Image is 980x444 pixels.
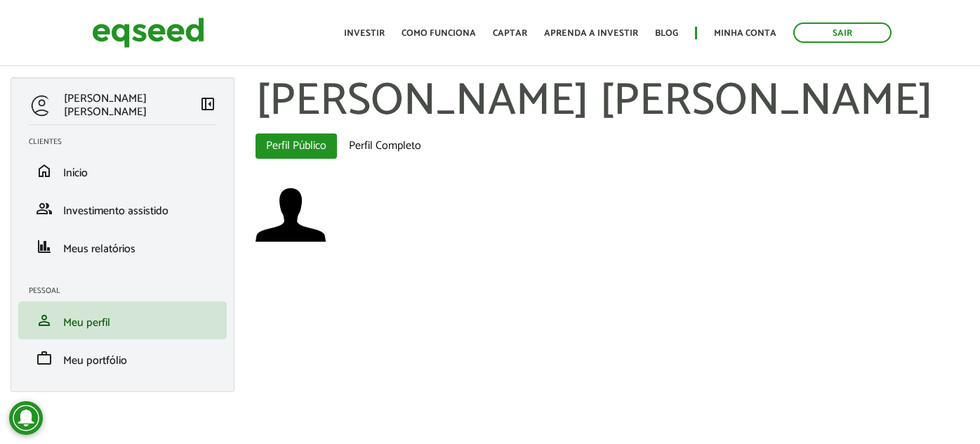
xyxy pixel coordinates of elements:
[36,312,53,329] span: person
[793,22,892,43] a: Sair
[18,190,227,228] li: Investimento assistido
[36,200,53,217] span: group
[63,313,110,332] span: Meu perfil
[18,339,227,377] li: Meu portfólio
[63,240,135,259] span: Meus relatórios
[92,14,204,51] img: EqSeed
[29,350,216,367] a: workMeu portfólio
[63,202,168,221] span: Investimento assistido
[36,238,53,255] span: finance
[36,162,53,179] span: home
[544,29,638,38] a: Aprenda a investir
[63,351,127,370] span: Meu portfólio
[256,133,337,159] a: Perfil Público
[29,200,216,217] a: groupInvestimento assistido
[29,312,216,329] a: personMeu perfil
[338,133,432,159] a: Perfil Completo
[199,96,216,115] a: Colapsar menu
[29,287,227,295] h2: Pessoal
[493,29,527,38] a: Captar
[18,301,227,339] li: Meu perfil
[36,350,53,367] span: work
[402,29,476,38] a: Como funciona
[199,96,216,112] span: left_panel_close
[29,238,216,255] a: financeMeus relatórios
[256,180,326,250] a: Ver perfil do usuário.
[256,77,969,126] h1: [PERSON_NAME] [PERSON_NAME]
[29,162,216,179] a: homeInício
[344,29,385,38] a: Investir
[18,152,227,190] li: Início
[18,228,227,266] li: Meus relatórios
[655,29,678,38] a: Blog
[256,180,326,250] img: Foto de Lucas Henrique Santos Silva
[29,138,227,146] h2: Clientes
[714,29,776,38] a: Minha conta
[63,164,88,183] span: Início
[64,92,199,119] p: [PERSON_NAME] [PERSON_NAME]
